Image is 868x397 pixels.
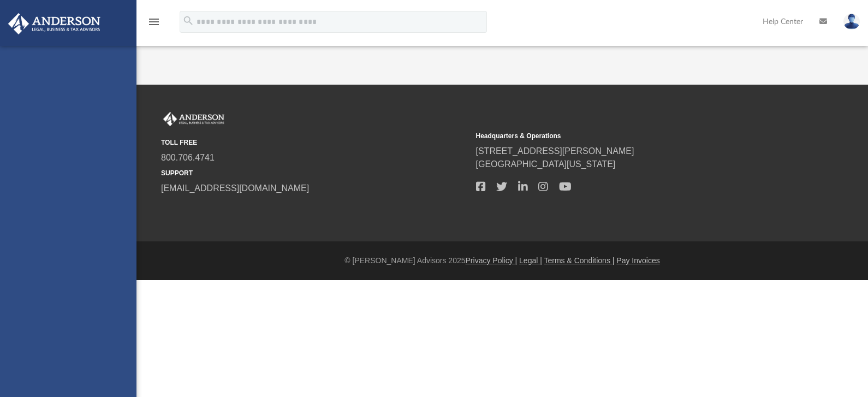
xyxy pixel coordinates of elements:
[182,15,194,27] i: search
[161,168,468,178] small: SUPPORT
[161,153,215,162] a: 800.706.4741
[476,159,616,169] a: [GEOGRAPHIC_DATA][US_STATE]
[147,15,160,28] i: menu
[466,256,518,265] a: Privacy Policy |
[476,131,783,141] small: Headquarters & Operations
[476,146,634,156] a: [STREET_ADDRESS][PERSON_NAME]
[616,256,659,265] a: Pay Invoices
[5,13,104,34] img: Anderson Advisors Platinum Portal
[136,255,868,266] div: © [PERSON_NAME] Advisors 2025
[147,21,160,28] a: menu
[161,112,227,126] img: Anderson Advisors Platinum Portal
[519,256,542,265] a: Legal |
[161,183,309,193] a: [EMAIL_ADDRESS][DOMAIN_NAME]
[843,14,860,29] img: User Pic
[161,138,468,147] small: TOLL FREE
[544,256,615,265] a: Terms & Conditions |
